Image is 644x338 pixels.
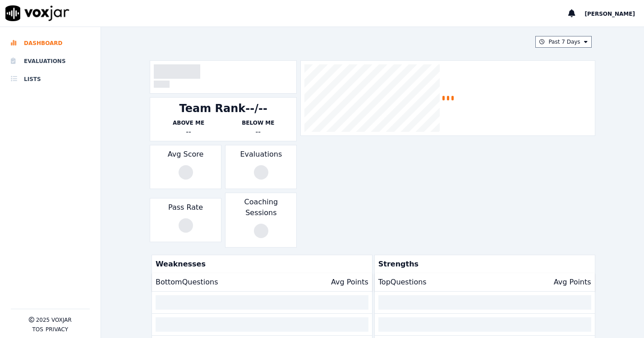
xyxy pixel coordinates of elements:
div: Avg Score [150,145,221,189]
p: Top Questions [378,277,427,288]
a: Lists [11,70,90,88]
div: -- [223,126,293,137]
p: Bottom Questions [156,277,218,288]
p: Avg Points [554,277,591,288]
img: voxjar logo [5,5,69,21]
div: Coaching Sessions [225,193,297,248]
div: Pass Rate [150,198,221,242]
p: Above Me [154,119,223,126]
div: Evaluations [225,145,297,189]
span: [PERSON_NAME] [584,11,635,17]
a: Evaluations [11,52,90,70]
p: 2025 Voxjar [36,316,72,324]
p: Weaknesses [152,255,368,273]
button: [PERSON_NAME] [584,8,644,19]
button: Past 7 Days [535,36,591,48]
div: -- [154,126,223,137]
p: Below Me [223,119,293,126]
a: Dashboard [11,34,90,52]
p: Strengths [375,255,591,273]
div: Team Rank --/-- [179,101,267,116]
button: TOS [32,326,43,333]
p: Avg Points [331,277,368,288]
button: Privacy [46,326,68,333]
